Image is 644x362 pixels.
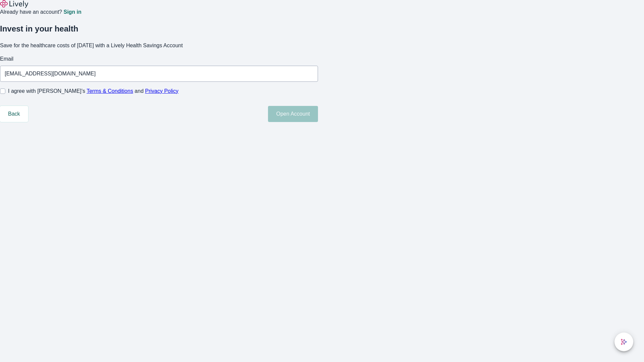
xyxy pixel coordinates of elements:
a: Sign in [63,9,81,15]
a: Terms & Conditions [87,88,133,94]
a: Privacy Policy [145,88,179,94]
span: I agree with [PERSON_NAME]’s and [8,87,178,95]
svg: Lively AI Assistant [621,339,627,345]
button: chat [614,333,633,351]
